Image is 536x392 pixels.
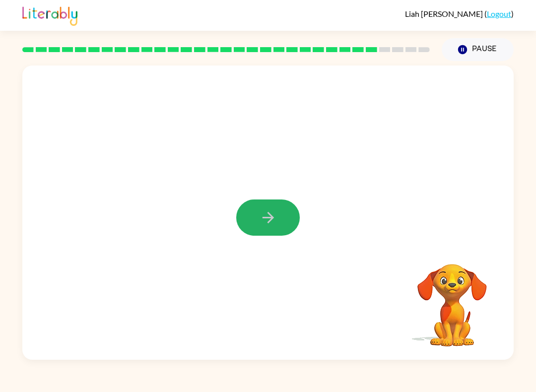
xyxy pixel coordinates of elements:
[405,9,514,18] div: ( )
[22,4,77,26] img: Literably
[487,9,511,18] a: Logout
[405,9,484,18] span: Liah [PERSON_NAME]
[442,38,514,61] button: Pause
[402,249,502,348] video: Your browser must support playing .mp4 files to use Literably. Please try using another browser.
